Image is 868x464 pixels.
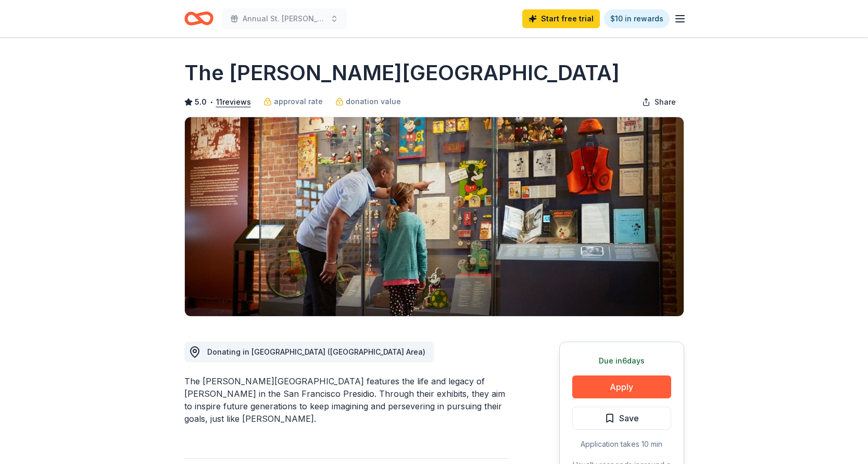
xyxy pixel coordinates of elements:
[572,375,671,398] button: Apply
[619,411,639,425] span: Save
[522,9,600,28] a: Start free trial
[572,355,671,367] div: Due in 6 days
[209,98,213,106] span: •
[572,407,671,430] button: Save
[572,438,671,450] div: Application takes 10 min
[655,96,676,108] span: Share
[185,117,684,316] img: Image for The Walt Disney Museum
[274,95,323,108] span: approval rate
[207,347,425,356] span: Donating in [GEOGRAPHIC_DATA] ([GEOGRAPHIC_DATA] Area)
[184,6,213,31] a: Home
[346,95,401,108] span: donation value
[184,375,509,425] div: The [PERSON_NAME][GEOGRAPHIC_DATA] features the life and legacy of [PERSON_NAME] in the San Franc...
[335,95,401,108] a: donation value
[243,12,326,25] span: Annual St. [PERSON_NAME] Festival
[222,8,347,29] button: Annual St. [PERSON_NAME] Festival
[184,58,620,87] h1: The [PERSON_NAME][GEOGRAPHIC_DATA]
[634,92,684,112] button: Share
[604,9,670,28] a: $10 in rewards
[216,96,251,108] button: 11reviews
[195,96,207,108] span: 5.0
[263,95,323,108] a: approval rate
